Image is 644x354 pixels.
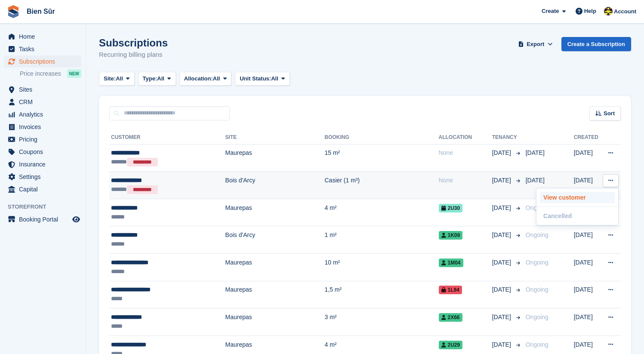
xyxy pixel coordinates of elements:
a: menu [4,55,81,68]
span: All [213,74,220,83]
span: Ongoing [526,341,548,348]
td: [DATE] [574,172,601,199]
span: [DATE] [492,340,513,349]
span: Allocation: [184,74,213,83]
span: CRM [19,96,71,108]
td: [DATE] [574,308,601,336]
a: menu [4,108,81,120]
span: [DATE] [492,148,513,157]
span: Tasks [19,43,71,55]
span: Subscriptions [19,55,71,68]
span: Ongoing [526,204,548,211]
span: [DATE] [492,176,513,185]
td: [DATE] [574,254,601,281]
button: Unit Status: All [235,72,290,86]
th: Customer [109,131,225,145]
span: Capital [19,183,71,195]
div: NEW [67,69,81,78]
td: 1 m² [325,226,439,254]
a: Create a Subscription [561,37,631,51]
td: Maurepas [225,308,325,336]
span: All [157,74,164,83]
span: [DATE] [526,149,545,156]
span: [DATE] [492,258,513,267]
th: Created [574,131,601,145]
span: Account [614,7,636,16]
a: menu [4,121,81,133]
span: Price increases [20,70,61,78]
th: Booking [325,131,439,145]
a: menu [4,158,81,170]
div: None [439,148,492,157]
a: menu [4,171,81,183]
a: menu [4,183,81,195]
td: Maurepas [225,254,325,281]
span: Ongoing [526,314,548,320]
span: 1M04 [439,259,463,267]
th: Allocation [439,131,492,145]
span: [DATE] [526,177,545,184]
span: All [271,74,278,83]
td: Maurepas [225,144,325,172]
button: Site: All [99,72,135,86]
span: Ongoing [526,231,548,238]
button: Allocation: All [179,72,232,86]
a: menu [4,43,81,55]
span: [DATE] [492,285,513,294]
td: Maurepas [225,281,325,308]
button: Export [517,37,555,51]
td: Bois d'Arcy [225,172,325,199]
span: [DATE] [492,231,513,240]
span: Invoices [19,121,71,133]
a: menu [4,83,81,95]
th: Site [225,131,325,145]
span: 2U29 [439,341,463,349]
h1: Subscriptions [99,37,168,49]
td: [DATE] [574,226,601,254]
p: Cancelled [540,210,615,222]
a: Preview store [71,214,81,225]
td: 1,5 m² [325,281,439,308]
span: Sites [19,83,71,95]
button: Type: All [138,72,176,86]
span: Create [542,7,559,15]
img: Marie Tran [604,7,613,15]
span: Pricing [19,133,71,145]
td: 4 m² [325,199,439,226]
td: Maurepas [225,199,325,226]
span: All [116,74,123,83]
span: Coupons [19,146,71,158]
span: Help [584,7,596,15]
span: Analytics [19,108,71,120]
span: 1L94 [439,286,462,294]
td: Casier (1 m³) [325,172,439,199]
a: Price increases NEW [20,69,81,78]
span: 1K09 [439,231,463,240]
a: menu [4,96,81,108]
span: 2X66 [439,313,462,322]
span: [DATE] [492,203,513,212]
span: Insurance [19,158,71,170]
a: menu [4,31,81,43]
span: Booking Portal [19,213,71,225]
td: Bois d'Arcy [225,226,325,254]
span: Sort [604,109,615,118]
span: Storefront [8,203,86,211]
a: menu [4,133,81,145]
span: Settings [19,171,71,183]
span: 2U30 [439,204,463,212]
span: Export [527,40,544,49]
td: 3 m² [325,308,439,336]
td: 15 m² [325,144,439,172]
p: Recurring billing plans [99,50,168,60]
span: Ongoing [526,259,548,266]
span: Ongoing [526,286,548,293]
span: Site: [104,74,116,83]
span: Unit Status: [240,74,271,83]
span: [DATE] [492,313,513,322]
a: View customer [540,192,615,203]
th: Tenancy [492,131,522,145]
td: [DATE] [574,144,601,172]
span: Home [19,31,71,43]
